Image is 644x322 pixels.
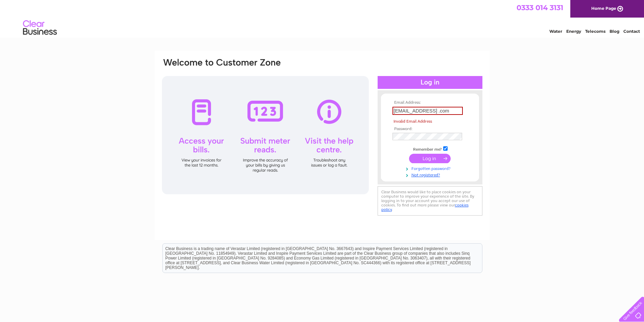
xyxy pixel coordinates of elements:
a: Blog [610,29,619,34]
th: Password: [391,127,469,131]
a: cookies policy [381,203,469,212]
img: logo.png [23,18,57,38]
a: Not registered? [392,171,469,178]
a: Forgotten password? [392,165,469,171]
a: Water [549,29,562,34]
input: Submit [409,154,451,163]
div: Clear Business would like to place cookies on your computer to improve your experience of the sit... [378,186,482,216]
span: Invalid Email Address [393,119,432,124]
a: Contact [623,29,640,34]
div: Clear Business is a trading name of Verastar Limited (registered in [GEOGRAPHIC_DATA] No. 3667643... [163,4,482,33]
a: Telecoms [585,29,605,34]
a: Energy [566,29,581,34]
td: Remember me? [391,145,469,152]
a: 0333 014 3131 [517,3,563,12]
th: Email Address: [391,100,469,105]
